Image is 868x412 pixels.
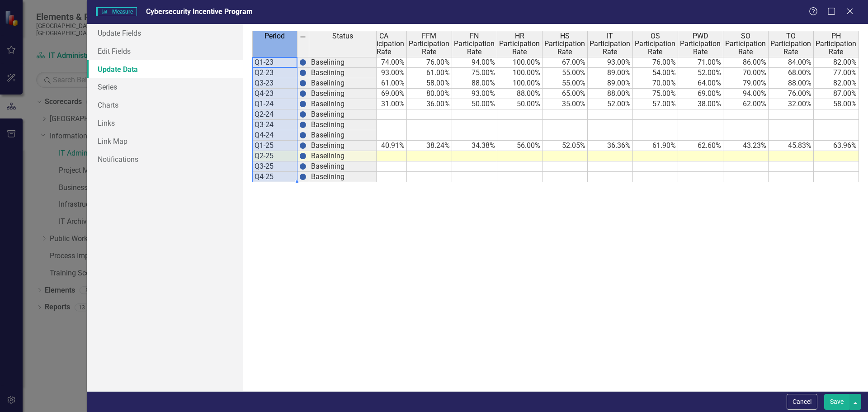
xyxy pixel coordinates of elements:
td: 61.00% [407,68,452,78]
td: Baselining [309,141,377,151]
span: TO Participation Rate [770,32,811,56]
td: Baselining [309,161,377,172]
td: 100.00% [497,68,542,78]
td: Q2-25 [252,151,297,161]
td: 64.00% [678,78,723,89]
td: 100.00% [497,57,542,68]
img: BgCOk07PiH71IgAAAABJRU5ErkJggg== [299,80,307,87]
td: 93.00% [452,89,497,99]
td: 36.00% [407,99,452,109]
td: 62.00% [723,99,769,109]
img: BgCOk07PiH71IgAAAABJRU5ErkJggg== [299,100,307,108]
td: 56.00% [497,141,542,151]
a: Edit Fields [87,42,243,60]
td: Q1-24 [252,99,297,109]
td: 88.00% [452,78,497,89]
td: 89.00% [588,68,633,78]
img: BgCOk07PiH71IgAAAABJRU5ErkJggg== [299,132,307,139]
td: Q3-23 [252,78,297,89]
td: 32.00% [769,99,814,109]
td: 76.00% [633,57,678,68]
span: HR Participation Rate [499,32,540,56]
span: Period [264,32,285,40]
span: OS Participation Rate [635,32,676,56]
td: 84.00% [769,57,814,68]
td: 94.00% [452,57,497,68]
img: BgCOk07PiH71IgAAAABJRU5ErkJggg== [299,173,307,180]
td: 65.00% [542,89,588,99]
span: Cybersecurity Incentive Program [146,7,253,16]
button: Cancel [787,394,817,410]
td: 82.00% [814,78,859,89]
span: PH Participation Rate [816,32,857,56]
td: 77.00% [814,68,859,78]
td: 61.00% [362,78,407,89]
td: 50.00% [497,99,542,109]
td: 67.00% [542,57,588,68]
a: Charts [87,96,243,114]
td: 71.00% [678,57,723,68]
td: 35.00% [542,99,588,109]
td: Baselining [309,89,377,99]
td: 38.00% [678,99,723,109]
td: Q2-23 [252,68,297,78]
td: 63.96% [814,141,859,151]
span: FFM Participation Rate [409,32,450,56]
td: 34.38% [452,141,497,151]
td: 93.00% [588,57,633,68]
td: 86.00% [723,57,769,68]
td: 87.00% [814,89,859,99]
td: 89.00% [588,78,633,89]
td: 58.00% [407,78,452,89]
span: IT Participation Rate [590,32,631,56]
span: Status [332,32,353,40]
td: 93.00% [362,68,407,78]
td: Baselining [309,78,377,89]
a: Notifications [87,150,243,168]
a: Update Data [87,60,243,78]
td: 70.00% [633,78,678,89]
img: BgCOk07PiH71IgAAAABJRU5ErkJggg== [299,90,307,97]
td: 100.00% [497,78,542,89]
td: 45.83% [769,141,814,151]
td: Baselining [309,68,377,78]
td: Q2-24 [252,109,297,120]
td: 94.00% [723,89,769,99]
td: Baselining [309,130,377,141]
td: 70.00% [723,68,769,78]
img: BgCOk07PiH71IgAAAABJRU5ErkJggg== [299,111,307,118]
td: Q4-24 [252,130,297,141]
td: 88.00% [497,89,542,99]
td: 74.00% [362,57,407,68]
img: 8DAGhfEEPCf229AAAAAElFTkSuQmCC [299,33,307,40]
td: Baselining [309,57,377,68]
a: Link Map [87,132,243,150]
td: 69.00% [678,89,723,99]
img: BgCOk07PiH71IgAAAABJRU5ErkJggg== [299,152,307,160]
td: 54.00% [633,68,678,78]
td: Q1-25 [252,141,297,151]
td: 52.00% [588,99,633,109]
td: 76.00% [407,57,452,68]
td: Q4-23 [252,89,297,99]
td: 36.36% [588,141,633,151]
a: Series [87,78,243,96]
a: Links [87,114,243,132]
td: 75.00% [452,68,497,78]
td: 80.00% [407,89,452,99]
td: Q4-25 [252,172,297,182]
td: 88.00% [588,89,633,99]
td: Baselining [309,120,377,130]
img: BgCOk07PiH71IgAAAABJRU5ErkJggg== [299,59,307,66]
span: HS Participation Rate [544,32,585,56]
td: 40.91% [362,141,407,151]
td: 79.00% [723,78,769,89]
td: Q3-25 [252,161,297,172]
td: 55.00% [542,68,588,78]
td: 76.00% [769,89,814,99]
span: FN Participation Rate [454,32,495,56]
td: 62.60% [678,141,723,151]
td: 52.00% [678,68,723,78]
td: Baselining [309,109,377,120]
td: 57.00% [633,99,678,109]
